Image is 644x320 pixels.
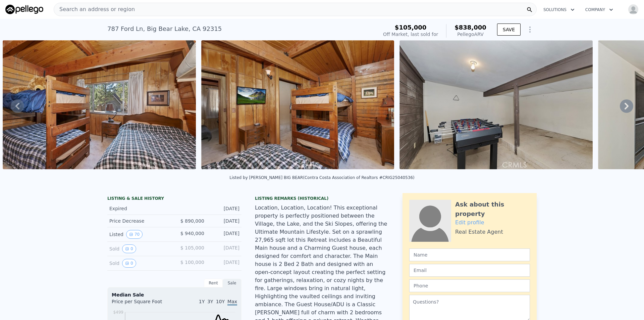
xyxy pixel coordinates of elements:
a: Edit profile [455,219,484,226]
span: $ 940,000 [180,231,204,236]
div: [DATE] [210,259,239,268]
div: Expired [109,205,169,212]
div: Listed [109,230,169,239]
button: View historical data [122,259,136,268]
span: $ 100,000 [180,260,204,265]
span: 3Y [207,299,213,304]
span: Max [227,299,237,306]
div: [DATE] [210,230,239,239]
span: 1Y [199,299,205,304]
div: Sold [109,259,169,268]
span: $838,000 [454,24,486,31]
div: Listing Remarks (Historical) [255,196,389,201]
div: [DATE] [210,205,239,212]
input: Name [409,248,530,261]
div: [DATE] [210,244,239,253]
input: Email [409,264,530,277]
div: Rent [204,279,223,287]
div: 787 Ford Ln , Big Bear Lake , CA 92315 [107,24,222,34]
span: $ 105,000 [180,245,204,250]
div: Pellego ARV [454,31,486,38]
button: SAVE [497,24,521,36]
div: Real Estate Agent [455,228,503,236]
span: $105,000 [395,24,427,31]
button: View historical data [126,230,143,239]
div: Off Market, last sold for [383,31,438,38]
button: Company [580,4,619,16]
img: Sale: 166153839 Parcel: 14744920 [201,40,394,169]
div: Price Decrease [109,218,169,224]
tspan: $499 [113,310,123,315]
div: LISTING & SALE HISTORY [107,196,241,202]
div: Ask about this property [455,200,530,219]
input: Phone [409,279,530,292]
div: Listed by [PERSON_NAME] BIG BEAR (Contra Costa Association of Realtors #CRIG25040536) [229,175,415,180]
button: Show Options [523,23,537,36]
button: Solutions [538,4,580,16]
div: Median Sale [112,291,237,298]
img: Pellego [5,5,43,14]
img: Sale: 166153839 Parcel: 14744920 [399,40,593,169]
div: [DATE] [210,218,239,224]
div: Sold [109,244,169,253]
button: View historical data [122,244,136,253]
div: Sale [223,279,241,287]
span: $ 890,000 [180,218,204,224]
img: avatar [628,4,639,15]
div: Price per Square Foot [112,298,174,309]
span: Search an address or region [54,5,135,13]
img: Sale: 166153839 Parcel: 14744920 [3,40,196,169]
span: 10Y [216,299,225,304]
